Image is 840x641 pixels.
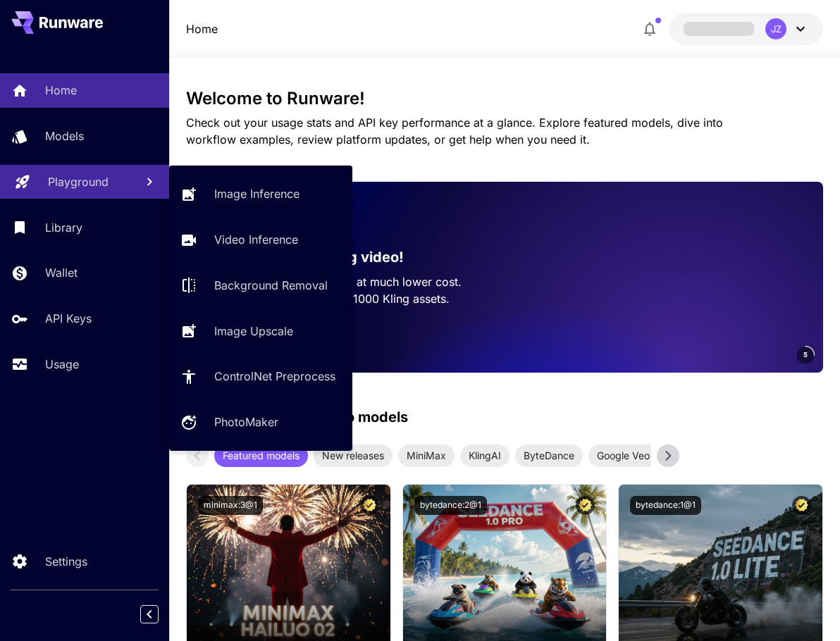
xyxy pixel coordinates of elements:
[140,605,159,623] button: Collapse sidebar
[45,310,92,327] p: API Keys
[186,116,723,147] span: Check out your usage stats and API key performance at a glance. Explore featured models, dive int...
[630,496,701,515] button: bytedance:1@1
[45,356,79,373] p: Usage
[169,313,352,348] a: Image Upscale
[186,20,218,37] nav: breadcrumb
[576,496,595,515] button: Certified Model – Vetted for best performance and includes a commercial license.
[214,448,308,463] span: Featured models
[45,264,78,281] p: Wallet
[45,82,77,99] p: Home
[186,20,218,37] p: Home
[398,448,455,463] span: MiniMax
[765,18,786,39] div: JZ
[214,231,298,248] p: Video Inference
[414,496,487,515] button: bytedance:2@1
[186,89,823,108] h3: Welcome to Runware!
[169,359,352,394] a: ControlNet Preprocess
[360,496,379,515] button: Certified Model – Vetted for best performance and includes a commercial license.
[169,268,352,303] a: Background Removal
[214,323,293,340] p: Image Upscale
[169,405,352,440] a: PhotoMaker
[45,219,82,236] p: Library
[588,448,658,463] span: Google Veo
[460,448,509,463] span: KlingAI
[48,173,109,190] p: Playground
[515,448,583,463] span: ByteDance
[214,185,299,202] p: Image Inference
[45,127,84,144] p: Models
[214,277,328,294] p: Background Removal
[214,368,335,385] p: ControlNet Preprocess
[198,496,263,515] button: minimax:3@1
[214,413,278,430] p: PhotoMaker
[169,177,352,211] a: Image Inference
[803,349,808,360] span: 5
[169,223,352,257] a: Video Inference
[792,496,811,515] button: Certified Model – Vetted for best performance and includes a commercial license.
[45,553,87,570] p: Settings
[151,602,169,627] div: Collapse sidebar
[314,448,393,463] span: New releases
